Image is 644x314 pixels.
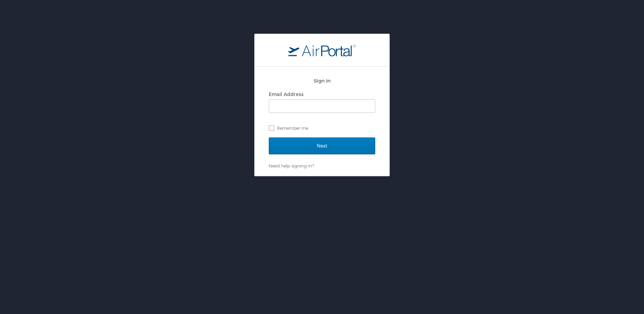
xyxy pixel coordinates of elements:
a: Need help signing in? [269,163,314,168]
input: Next [269,137,375,154]
img: logo [288,44,356,56]
h2: Sign In [269,77,375,85]
label: Remember me [269,123,375,133]
label: Email Address [269,91,303,97]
